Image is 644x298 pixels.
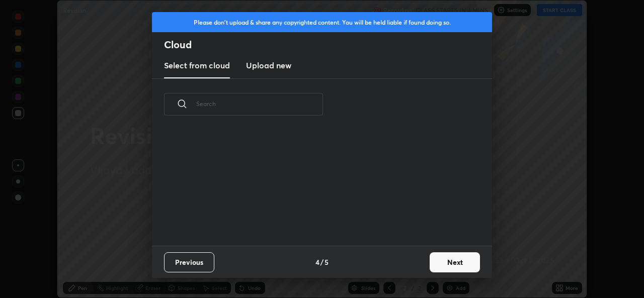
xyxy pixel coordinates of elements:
button: Next [430,252,480,272]
input: Search [196,82,323,125]
h4: 4 [315,257,319,267]
h2: Cloud [164,38,492,51]
button: Previous [164,252,214,272]
div: grid [152,127,480,246]
h3: Upload new [246,59,291,71]
h4: 5 [325,257,329,267]
h4: / [320,257,324,267]
div: Please don't upload & share any copyrighted content. You will be held liable if found doing so. [152,12,492,32]
h3: Select from cloud [164,59,230,71]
